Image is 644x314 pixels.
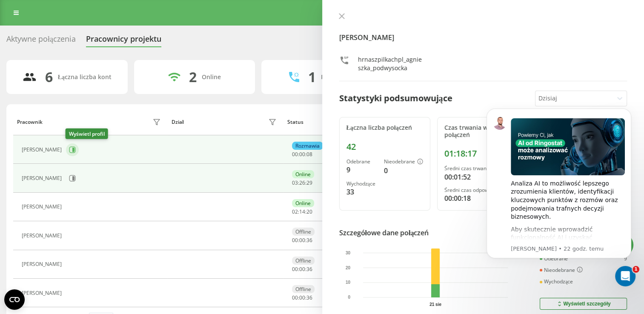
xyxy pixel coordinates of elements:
[292,209,312,215] div: : :
[321,74,355,81] div: Rozmawiają
[299,151,305,158] span: 00
[339,32,627,43] h4: [PERSON_NAME]
[292,179,298,186] span: 03
[444,187,521,193] div: Średni czas odpowiedzi
[306,294,312,301] span: 36
[346,142,424,152] div: 42
[540,298,627,310] button: Wyświetl szczegóły
[306,151,312,158] span: 08
[202,74,221,81] div: Online
[299,265,305,273] span: 00
[292,142,323,150] div: Rozmawia
[292,151,298,158] span: 00
[633,266,639,273] span: 1
[556,300,610,307] div: Wyświetl szczegóły
[384,166,423,176] div: 0
[444,193,521,203] div: 00:00:18
[66,128,108,139] div: Wyświetl profil
[346,187,378,197] div: 33
[292,237,298,244] span: 00
[474,96,644,291] iframe: Intercom notifications wiadomość
[346,265,351,270] text: 20
[346,280,351,285] text: 10
[22,233,64,239] div: [PERSON_NAME]
[299,237,305,244] span: 00
[17,119,43,125] div: Pracownik
[172,119,183,125] div: Dział
[346,181,378,187] div: Wychodzące
[306,179,312,186] span: 29
[189,69,197,85] div: 2
[346,124,424,131] div: Łączna liczba połączeń
[292,208,298,215] span: 02
[348,295,350,300] text: 0
[292,180,312,186] div: : :
[299,208,305,215] span: 14
[292,228,315,236] div: Offline
[287,119,303,125] div: Status
[22,175,64,181] div: [PERSON_NAME]
[444,166,521,171] div: Średni czas trwania połączenia
[615,266,635,286] iframe: Intercom live chat
[292,295,312,301] div: : :
[346,165,378,175] div: 9
[292,266,312,272] div: : :
[306,237,312,244] span: 36
[22,261,64,267] div: [PERSON_NAME]
[384,159,423,166] div: Nieodebrane
[444,148,521,159] div: 01:18:17
[292,257,315,265] div: Offline
[4,289,25,310] button: Open CMP widget
[358,55,424,72] div: hrnaszpilkachpl_agnieszka_podwysocka
[86,34,161,48] div: Pracownicy projektu
[292,285,315,293] div: Offline
[292,265,298,273] span: 00
[444,172,521,182] div: 00:01:52
[22,204,64,210] div: [PERSON_NAME]
[299,294,305,301] span: 00
[299,179,305,186] span: 26
[45,69,53,85] div: 6
[6,34,76,48] div: Aktywne połączenia
[292,151,312,157] div: : :
[292,294,298,301] span: 00
[444,124,521,139] div: Czas trwania wszystkich połączeń
[346,251,351,255] text: 30
[292,237,312,243] div: : :
[292,199,314,207] div: Online
[339,92,452,105] div: Statystyki podsumowujące
[306,265,312,273] span: 36
[22,147,64,153] div: [PERSON_NAME]
[58,74,112,81] div: Łączna liczba kont
[346,159,378,165] div: Odebrane
[292,170,314,178] div: Online
[308,69,315,85] div: 1
[306,208,312,215] span: 20
[339,228,429,238] div: Szczegółowe dane połączeń
[429,302,441,307] text: 21 sie
[22,290,64,296] div: [PERSON_NAME]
